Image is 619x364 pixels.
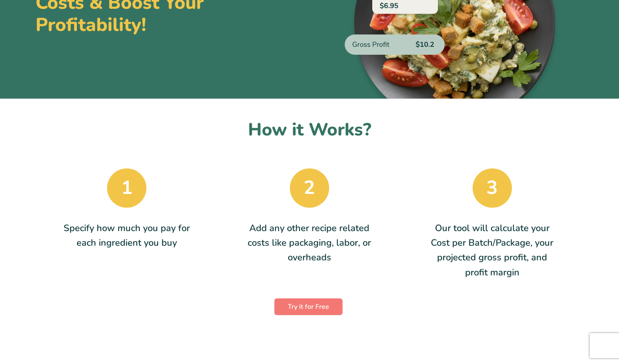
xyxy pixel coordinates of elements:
span: 3 [473,168,512,208]
p: Specify how much you pay for each ingredient you buy [63,221,190,250]
span: 1 [107,168,146,208]
span: 2 [290,168,329,208]
a: Try it for Free [274,298,343,315]
h2: How it Works? [36,119,583,142]
p: Add any other recipe related costs like packaging, labor, or overheads [246,221,373,265]
p: Our tool will calculate your Cost per Batch/Package, your projected gross profit, and profit margin [429,221,556,280]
